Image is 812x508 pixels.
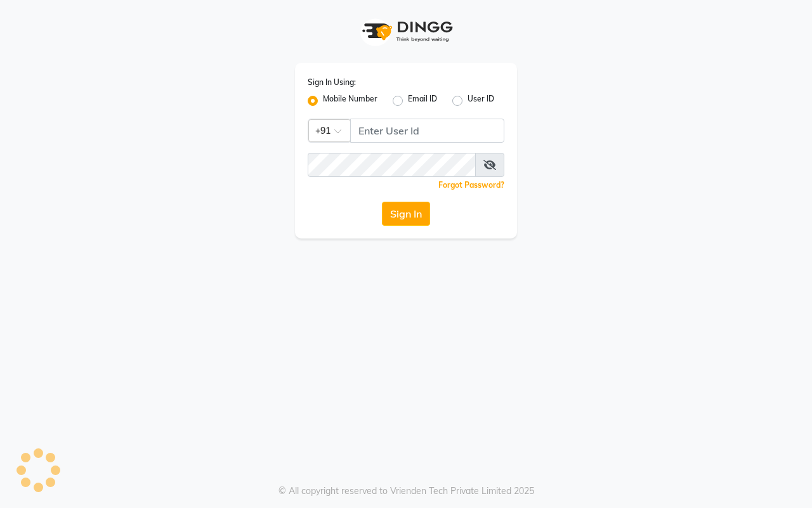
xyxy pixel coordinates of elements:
a: Forgot Password? [438,180,504,190]
input: Username [350,119,504,143]
input: Username [308,153,476,177]
label: Email ID [408,93,437,108]
button: Sign In [382,202,430,226]
label: User ID [468,93,494,108]
label: Sign In Using: [308,77,356,88]
label: Mobile Number [323,93,377,108]
img: logo1.svg [355,13,457,50]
